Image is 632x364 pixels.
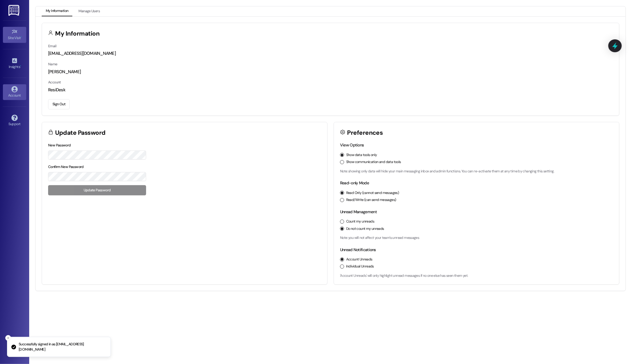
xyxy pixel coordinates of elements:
div: ResiDesk [48,87,613,93]
label: Account Unreads [346,257,372,262]
button: Sign Out [48,99,70,109]
button: My Information [42,6,72,16]
label: Unread Management [340,209,377,214]
span: • [21,35,22,39]
p: Note: you will not affect your team's unread messages [340,235,613,241]
label: Show communication and data tools [346,160,401,165]
a: Site Visit • [3,27,26,43]
h3: My Information [55,31,100,37]
h3: Update Password [55,130,106,136]
label: Unread Notifications [340,247,376,252]
label: New Password [48,143,71,148]
label: Read-only Mode [340,180,369,185]
label: Individual Unreads [346,264,374,269]
label: Email [48,44,56,48]
label: Do not count my unreads [346,226,384,232]
h3: Preferences [347,130,383,136]
div: [PERSON_NAME] [48,69,613,75]
a: Insights • [3,56,26,71]
label: Read Only (cannot send messages) [346,190,399,196]
a: Support [3,113,26,129]
button: Close toast [5,335,11,341]
img: ResiDesk Logo [8,5,20,16]
label: Count my unreads [346,219,374,224]
label: Confirm New Password [48,164,84,169]
label: Name [48,62,57,66]
div: [EMAIL_ADDRESS][DOMAIN_NAME] [48,50,613,57]
label: View Options [340,142,364,148]
label: Show data tools only [346,153,377,158]
a: Account [3,84,26,100]
span: • [20,64,21,68]
button: Manage Users [74,6,104,16]
label: Read/Write (can send messages) [346,197,396,203]
label: Account [48,80,61,85]
p: 'Account Unreads' will only highlight unread messages if no one else has seen them yet. [340,273,613,279]
p: Successfully signed in as [EMAIL_ADDRESS][DOMAIN_NAME] [19,342,106,352]
p: Note: showing only data will hide your main messaging inbox and admin functions. You can re-activ... [340,169,613,174]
